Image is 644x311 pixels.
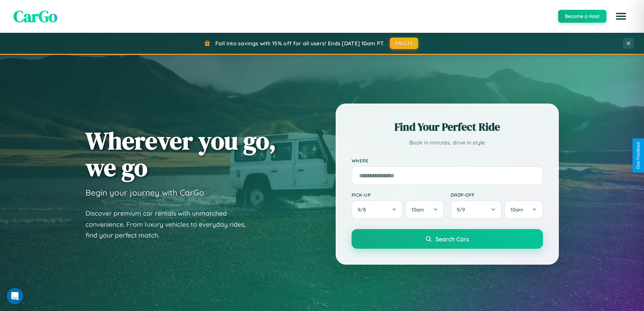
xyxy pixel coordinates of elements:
span: Search Cars [435,235,469,243]
span: 10am [411,206,424,213]
h2: Find Your Perfect Ride [352,119,543,134]
button: FALL15 [390,38,418,49]
button: 10am [405,200,444,219]
label: Drop-off [451,192,543,198]
label: Pick-up [352,192,444,198]
button: 9/8 [352,200,403,219]
h3: Begin your journey with CarGo [86,187,204,198]
span: Fall into savings with 15% off for all users! Ends [DATE] 10am PT. [215,40,385,47]
label: Where [352,158,543,163]
div: Open Intercom Messenger [7,288,23,304]
button: Search Cars [352,229,543,249]
p: Discover premium car rentals with unmatched convenience. From luxury vehicles to everyday rides, ... [86,208,255,241]
button: Open menu [612,7,630,26]
h1: Wherever you go, we go [86,127,276,181]
span: 9 / 8 [358,206,369,213]
button: Become a Host [558,10,606,23]
span: 10am [510,206,523,213]
span: 9 / 9 [457,206,468,213]
button: 10am [504,200,543,219]
span: CarGo [14,5,57,27]
div: Give Feedback [636,142,641,169]
p: Book in minutes, drive in style [352,138,543,148]
button: 9/9 [451,200,502,219]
